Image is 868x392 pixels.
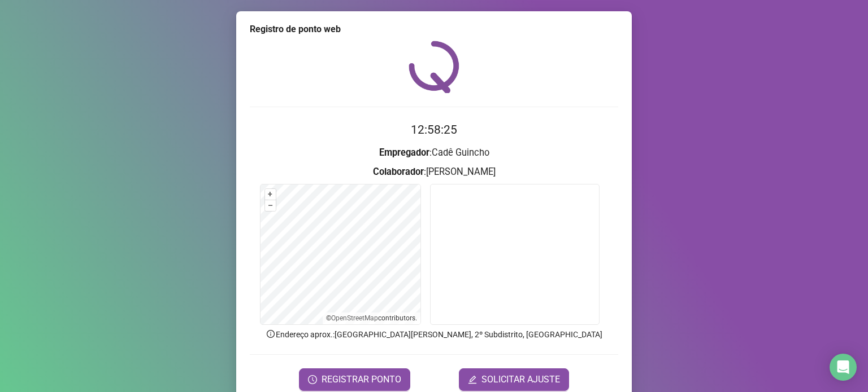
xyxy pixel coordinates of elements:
[468,375,477,384] span: edit
[326,314,417,322] li: © contributors.
[308,375,317,384] span: clock-circle
[266,329,276,339] span: info-circle
[265,189,276,200] button: +
[331,314,378,322] a: OpenStreetMap
[265,200,276,211] button: –
[250,23,618,36] div: Registro de ponto web
[299,368,410,391] button: REGISTRAR PONTO
[459,368,569,391] button: editSOLICITAR AJUSTE
[250,165,618,179] h3: : [PERSON_NAME]
[409,41,459,93] img: QRPoint
[322,373,401,386] span: REGISTRAR PONTO
[411,123,457,136] time: 12:58:25
[481,373,560,386] span: SOLICITAR AJUSTE
[379,147,429,158] strong: Empregador
[250,146,618,160] h3: : Cadê Guincho
[250,328,618,341] p: Endereço aprox. : [GEOGRAPHIC_DATA][PERSON_NAME], 2º Subdistrito, [GEOGRAPHIC_DATA]
[830,354,857,381] div: Open Intercom Messenger
[373,166,424,177] strong: Colaborador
